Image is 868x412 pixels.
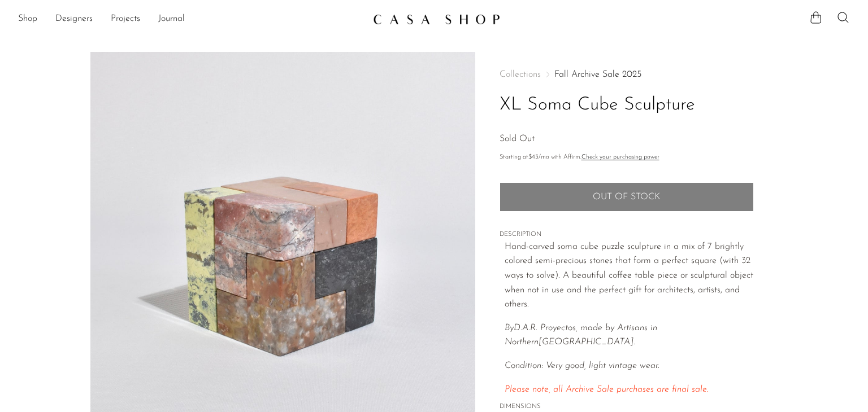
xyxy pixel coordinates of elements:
a: Journal [158,12,185,27]
a: Fall Archive Sale 2025 [554,70,641,79]
em: Condition: Very good, light vintage wear. [505,361,659,370]
span: DESCRIPTION [500,230,754,240]
nav: Breadcrumbs [500,70,754,79]
span: Sold Out [500,134,535,143]
a: Check your purchasing power - Learn more about Affirm Financing (opens in modal) [581,154,659,160]
em: By D.A.R. Proyectos, made by Artisans in Northern [GEOGRAPHIC_DATA]. [505,323,657,347]
a: Shop [18,12,37,27]
nav: Desktop navigation [18,10,364,29]
button: Add to cart [500,182,754,212]
span: Collections [500,70,541,79]
h1: XL Soma Cube Sculpture [500,91,754,120]
a: Designers [55,12,93,27]
span: DIMENSIONS [500,402,754,412]
p: Starting at /mo with Affirm. [500,152,754,163]
span: Out of stock [593,192,660,203]
ul: NEW HEADER MENU [18,10,364,29]
span: $43 [528,154,539,160]
em: Please note, all Archive Sale purchases are final sale. [505,385,709,394]
a: Projects [111,12,140,27]
p: Hand-carved soma cube puzzle sculpture in a mix of 7 brightly colored semi-precious stones that f... [505,240,754,312]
